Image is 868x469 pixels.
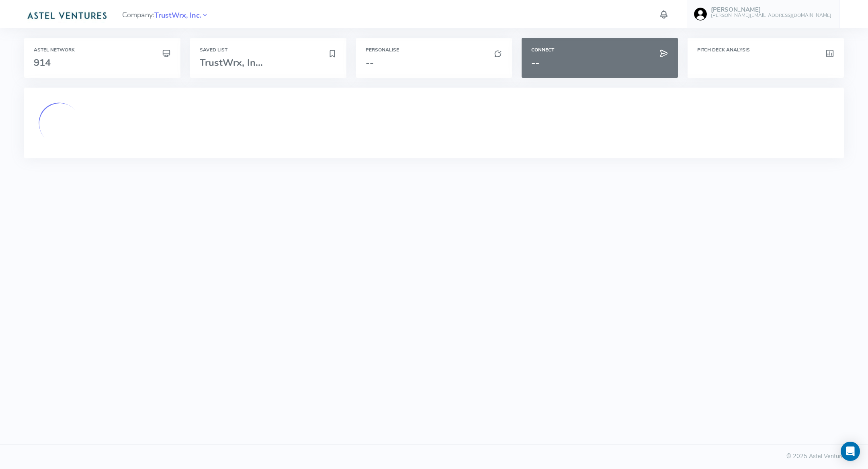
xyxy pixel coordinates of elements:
h6: Saved List [200,47,337,53]
span: Company: [122,7,209,21]
span: -- [531,56,539,69]
h6: Astel Network [34,47,171,53]
span: 914 [34,56,51,69]
h6: Connect [531,47,668,53]
h6: [PERSON_NAME][EMAIL_ADDRESS][DOMAIN_NAME] [711,13,831,18]
h6: Pitch Deck Analysis [697,47,834,53]
h6: Personalise [366,47,503,53]
span: TrustWrx, In... [200,56,263,69]
span: TrustWrx, Inc. [154,10,201,21]
a: TrustWrx, Inc. [154,10,201,20]
h5: [PERSON_NAME] [711,6,831,13]
div: Open Intercom Messenger [841,442,860,461]
img: user-image [694,8,707,20]
div: © 2025 Astel Ventures Ltd. [10,452,858,461]
span: -- [366,56,374,69]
